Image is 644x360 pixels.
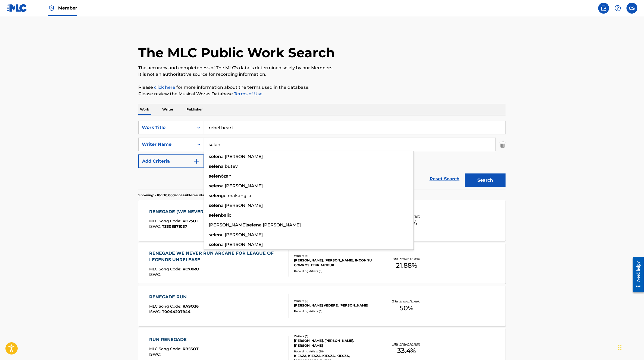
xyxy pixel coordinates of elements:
[618,339,622,356] div: Drag
[138,91,506,97] p: Please review the Musical Works Database
[142,124,191,131] div: Work Title
[149,224,162,229] span: ISWC :
[294,334,376,338] div: Writers ( 3 )
[138,193,229,198] p: Showing 1 - 10 of 10,000 accessible results (Total 403,096 )
[138,286,506,326] a: RENEGADE RUNMLC Song Code:RA9O36ISWC:T0044207944Writers (2)[PERSON_NAME] VEDERE, [PERSON_NAME]Rec...
[294,338,376,348] div: [PERSON_NAME], [PERSON_NAME], [PERSON_NAME]
[185,104,204,115] p: Publisher
[138,200,506,241] a: RENEGADE (WE NEVER RUN)MLC Song Code:RO25O1ISWC:T3308571037Writers (12)[PERSON_NAME], [PERSON_NAM...
[221,173,232,179] span: özan
[7,4,27,12] img: MLC Logo
[183,267,199,271] span: RC7XRU
[294,258,376,268] div: [PERSON_NAME], [PERSON_NAME], INCONNU COMPOSITEUR AUTEUR
[48,5,55,11] img: Top Rightsholder
[221,154,263,159] span: a [PERSON_NAME]
[149,250,285,263] div: RENEGADE WE NEVER RUN ARCANE FOR LEAGUE OF LEGENDS UNRELEASE
[427,173,462,185] a: Reset Search
[209,164,221,169] strong: selen
[58,5,77,11] span: Member
[142,141,191,148] div: Writer Name
[209,173,221,179] strong: selen
[392,299,421,303] p: Total Known Shares:
[149,267,183,271] span: MLC Song Code :
[398,346,416,356] span: 33.4 %
[627,3,637,14] div: User Menu
[601,5,607,11] img: search
[149,352,162,357] span: ISWC :
[193,158,200,165] img: 9d2ae6d4665cec9f34b9.svg
[138,243,506,284] a: RENEGADE WE NEVER RUN ARCANE FOR LEAGUE OF LEGENDS UNRELEASEMLC Song Code:RC7XRUISWC:Writers (3)[...
[209,242,221,247] strong: selen
[233,91,262,96] a: Terms of Use
[209,203,221,208] strong: selen
[615,5,621,11] img: help
[294,269,376,273] div: Recording Artists ( 0 )
[162,309,191,314] span: T0044207944
[149,294,199,300] div: RENEGADE RUN
[138,104,151,115] p: Work
[209,213,221,218] strong: selen
[221,183,263,188] span: a [PERSON_NAME]
[221,193,251,198] span: ge makangila
[221,242,263,247] span: a [PERSON_NAME]
[259,222,301,228] span: a [PERSON_NAME]
[221,203,263,208] span: a [PERSON_NAME]
[209,183,221,188] strong: selen
[138,71,506,78] p: It is not an authoritative source for recording information.
[617,334,644,360] iframe: Chat Widget
[149,219,183,223] span: MLC Song Code :
[138,65,506,71] p: The accuracy and completeness of The MLC's data is determined solely by our Members.
[294,254,376,258] div: Writers ( 3 )
[221,164,238,169] span: a butev
[392,342,421,346] p: Total Known Shares:
[294,303,376,308] div: [PERSON_NAME] VEDERE, [PERSON_NAME]
[465,173,506,187] button: Search
[294,299,376,303] div: Writers ( 2 )
[138,154,204,168] button: Add Criteria
[138,84,506,91] p: Please for more information about the terms used in the database.
[154,85,175,90] a: click here
[138,121,506,190] form: Search Form
[149,304,183,309] span: MLC Song Code :
[183,304,199,309] span: RA9O36
[247,222,259,228] strong: selen
[161,104,175,115] p: Writer
[149,209,220,215] div: RENEGADE (WE NEVER RUN)
[209,154,221,159] strong: selen
[598,3,609,14] a: Public Search
[138,45,335,61] h1: The MLC Public Work Search
[294,349,376,353] div: Recording Artists ( 38 )
[294,309,376,313] div: Recording Artists ( 0 )
[392,257,421,261] p: Total Known Shares:
[221,232,263,237] span: e [PERSON_NAME]
[209,222,247,228] span: [PERSON_NAME]
[209,193,221,198] strong: selen
[500,138,506,151] img: Delete Criterion
[149,346,183,351] span: MLC Song Code :
[396,261,417,270] span: 21.88 %
[149,309,162,314] span: ISWC :
[183,219,198,223] span: RO25O1
[149,336,199,343] div: RUN RENEGADE
[221,213,231,218] span: balic
[209,232,221,237] strong: selen
[149,272,162,277] span: ISWC :
[183,346,199,351] span: RB5SOT
[162,224,187,229] span: T3308571037
[612,3,623,14] div: Help
[629,253,644,296] iframe: Resource Center
[400,303,414,313] span: 50 %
